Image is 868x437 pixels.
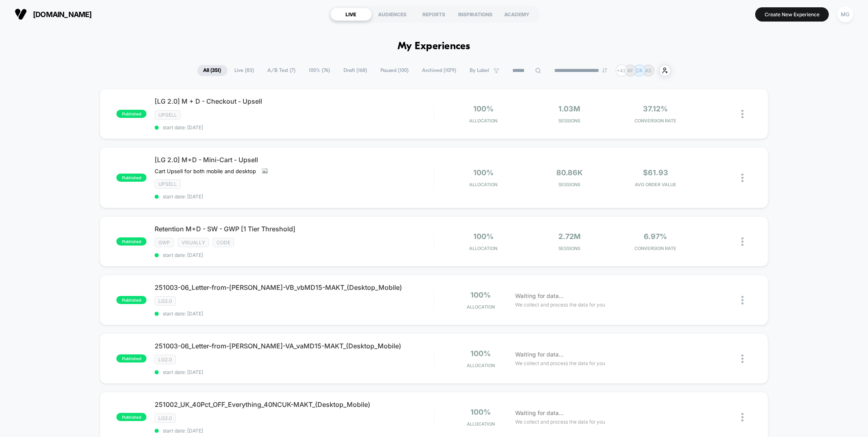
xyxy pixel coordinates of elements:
[559,104,581,113] span: 1.03M
[515,291,564,300] span: Waiting for data...
[155,296,176,306] span: LG2.0
[155,238,174,247] span: gwp
[155,355,176,364] span: LG2.0
[496,8,538,21] div: ACADEMY
[741,296,743,304] img: close
[155,179,181,189] span: Upsell
[515,409,564,417] span: Waiting for data...
[155,124,433,130] span: start date: [DATE]
[455,8,496,21] div: INSPIRATIONS
[627,67,634,74] p: AF
[116,354,146,363] span: published
[645,67,652,74] p: AS
[33,10,92,19] span: [DOMAIN_NAME]
[529,182,611,187] span: Sessions
[155,110,181,120] span: Upsell
[155,225,433,233] span: Retention M+D - SW - GWP [1 Tier Threshold]
[471,291,491,299] span: 100%
[416,65,463,76] span: Archived ( 1079 )
[467,363,495,368] span: Allocation
[155,400,433,409] span: 251002_UK_40Pct_OFF_Everything_40NCUK-MAKT_(Desktop_Mobile)
[470,118,498,124] span: Allocation
[614,118,697,124] span: CONVERSION RATE
[155,283,433,291] span: 251003-06_Letter-from-[PERSON_NAME]-VB_vbMD15-MAKT_(Desktop_Mobile)
[155,97,433,105] span: [LG 2.0] M + D - Checkout - Upsell
[155,311,433,317] span: start date: [DATE]
[116,413,146,421] span: published
[473,232,494,241] span: 100%
[213,238,234,247] span: code
[229,65,260,76] span: Live ( 83 )
[616,65,627,76] div: + 42
[116,174,146,182] span: published
[602,68,607,73] img: end
[558,232,581,241] span: 2.72M
[471,349,491,358] span: 100%
[515,418,605,426] span: We collect and process the data for you
[15,8,27,20] img: Visually logo
[643,168,668,177] span: $61.93
[330,8,372,21] div: LIVE
[529,118,611,124] span: Sessions
[116,296,146,304] span: published
[614,182,697,187] span: AVG ORDER VALUE
[741,237,743,246] img: close
[155,369,433,375] span: start date: [DATE]
[515,350,564,359] span: Waiting for data...
[155,156,433,164] span: [LG 2.0] M+D - Mini-Cart - Upsell
[413,8,455,21] div: REPORTS
[470,67,490,74] span: By Label
[643,104,668,113] span: 37.12%
[155,428,433,434] span: start date: [DATE]
[741,354,743,363] img: close
[470,182,498,187] span: Allocation
[473,104,494,113] span: 100%
[178,238,209,247] span: visually
[470,246,498,251] span: Allocation
[303,65,337,76] span: 100% ( 76 )
[155,252,433,258] span: start date: [DATE]
[375,65,415,76] span: Paused ( 100 )
[636,67,643,74] p: CR
[644,232,667,241] span: 6.97%
[741,110,743,118] img: close
[155,342,433,350] span: 251003-06_Letter-from-[PERSON_NAME]-VA_vaMD15-MAKT_(Desktop_Mobile)
[614,246,697,251] span: CONVERSION RATE
[755,7,829,22] button: Create New Experience
[155,413,176,423] span: LG2.0
[467,304,495,310] span: Allocation
[116,110,146,118] span: published
[741,174,743,182] img: close
[116,237,146,246] span: published
[467,421,495,427] span: Allocation
[471,408,491,416] span: 100%
[515,359,605,367] span: We collect and process the data for you
[515,301,605,309] span: We collect and process the data for you
[155,193,433,200] span: start date: [DATE]
[837,7,853,22] div: MG
[556,168,583,177] span: 80.86k
[473,168,494,177] span: 100%
[12,8,94,21] button: [DOMAIN_NAME]
[835,6,856,23] button: MG
[741,413,743,422] img: close
[398,41,470,52] h1: My Experiences
[529,246,611,251] span: Sessions
[197,65,227,76] span: All ( 351 )
[262,65,302,76] span: A/B Test ( 7 )
[372,8,413,21] div: AUDIENCES
[155,168,256,174] span: Cart Upsell for both mobile and desktop
[338,65,374,76] span: Draft ( 168 )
